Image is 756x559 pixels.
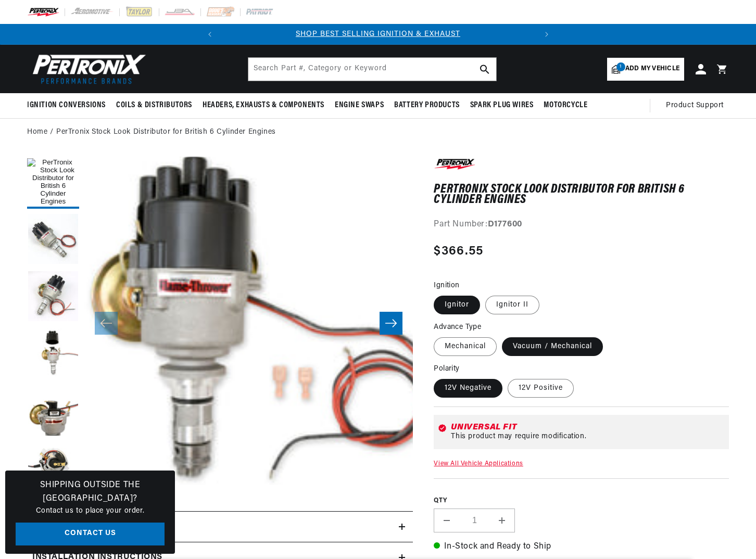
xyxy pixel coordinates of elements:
[296,30,460,38] a: SHOP BEST SELLING IGNITION & EXHAUST
[330,93,389,118] summary: Engine Swaps
[666,100,724,111] span: Product Support
[203,100,324,111] span: Headers, Exhausts & Components
[451,433,725,441] div: This product may require modification.
[502,337,603,356] label: Vacuum / Mechanical
[380,312,402,335] button: Slide right
[248,58,496,81] input: Search Part #, Category or Keyword
[27,157,413,490] media-gallery: Gallery Viewer
[27,126,729,138] nav: breadcrumbs
[616,62,625,71] span: 1
[473,58,496,81] button: search button
[16,523,165,546] a: Contact Us
[220,29,536,40] div: 1 of 2
[434,337,497,356] label: Mechanical
[56,126,276,138] a: PerTronix Stock Look Distributor for British 6 Cylinder Engines
[666,93,729,118] summary: Product Support
[27,328,79,380] button: Load image 4 in gallery view
[27,443,79,495] button: Load image 6 in gallery view
[488,220,522,228] strong: D177600
[434,461,523,467] a: View All Vehicle Applications
[27,271,79,323] button: Load image 3 in gallery view
[116,100,192,111] span: Coils & Distributors
[1,24,755,45] slideshow-component: Translation missing: en.sections.announcements.announcement_bar
[434,242,483,261] span: $366.55
[111,93,197,118] summary: Coils & Distributors
[434,497,729,505] label: QTY
[16,479,165,505] h3: Shipping Outside the [GEOGRAPHIC_DATA]?
[465,93,539,118] summary: Spark Plug Wires
[434,363,460,374] legend: Polarity
[16,505,165,517] p: Contact us to place your order.
[434,184,729,206] h1: PerTronix Stock Look Distributor for British 6 Cylinder Engines
[470,100,534,111] span: Spark Plug Wires
[536,24,557,45] button: Translation missing: en.sections.announcements.next_announcement
[27,386,79,438] button: Load image 5 in gallery view
[199,24,220,45] button: Translation missing: en.sections.announcements.previous_announcement
[625,64,679,74] span: Add my vehicle
[95,312,118,335] button: Slide left
[197,93,330,118] summary: Headers, Exhausts & Components
[434,280,460,291] legend: Ignition
[485,296,539,314] label: Ignitor II
[538,93,593,118] summary: Motorcycle
[544,100,587,111] span: Motorcycle
[434,218,729,232] div: Part Number:
[27,93,111,118] summary: Ignition Conversions
[27,512,413,542] summary: Features & Benefits
[27,51,147,87] img: Pertronix
[27,126,47,138] a: Home
[335,100,384,111] span: Engine Swaps
[434,540,729,554] p: In-Stock and Ready to Ship
[451,423,725,431] div: Universal Fit
[434,296,480,314] label: Ignitor
[27,157,79,209] button: Load image 1 in gallery view
[434,379,502,398] label: 12V Negative
[508,379,574,398] label: 12V Positive
[27,214,79,266] button: Load image 2 in gallery view
[607,58,684,81] a: 1Add my vehicle
[220,29,536,40] div: Announcement
[27,100,106,111] span: Ignition Conversions
[394,100,460,111] span: Battery Products
[434,322,482,333] legend: Advance Type
[389,93,465,118] summary: Battery Products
